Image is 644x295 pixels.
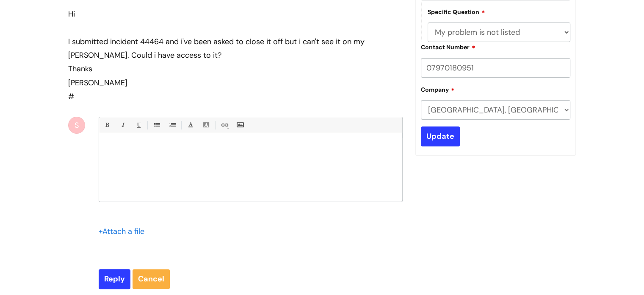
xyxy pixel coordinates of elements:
[219,120,229,130] a: Link
[102,120,112,130] a: Bold (Ctrl-B)
[421,126,460,146] input: Update
[428,7,485,16] label: Specific Question
[99,226,102,236] span: +
[68,62,403,76] div: Thanks
[117,120,128,130] a: Italic (Ctrl-I)
[133,269,170,289] a: Cancel
[151,120,162,130] a: • Unordered List (Ctrl-Shift-7)
[167,120,177,130] a: 1. Ordered List (Ctrl-Shift-8)
[201,120,211,130] a: Back Color
[235,120,245,130] a: Insert Image...
[68,117,85,134] div: S
[68,76,403,90] div: [PERSON_NAME]
[68,7,403,104] div: #
[68,7,403,21] div: Hi
[421,42,475,51] label: Contact Number
[68,35,403,62] div: I submitted incident 44464 and i've been asked to close it off but i can't see it on my [PERSON_N...
[185,120,196,130] a: Font Color
[421,85,455,93] label: Company
[99,269,130,289] input: Reply
[133,120,144,130] a: Underline(Ctrl-U)
[99,225,149,238] div: Attach a file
